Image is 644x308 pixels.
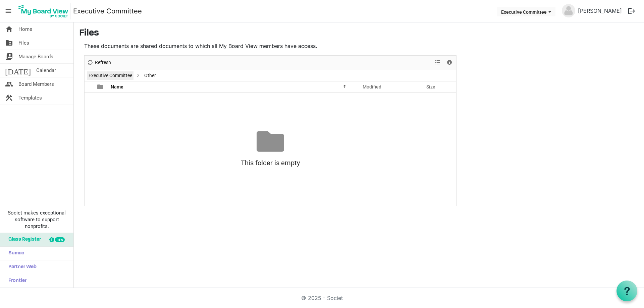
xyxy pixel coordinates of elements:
[55,237,65,242] div: new
[18,36,29,50] span: Files
[5,260,37,274] span: Partner Web
[5,233,41,246] span: Glass Register
[18,77,54,91] span: Board Members
[5,274,26,288] span: Frontier
[18,91,42,105] span: Templates
[143,71,157,80] span: Other
[575,4,625,17] a: [PERSON_NAME]
[301,295,343,301] a: © 2025 - Societ
[73,4,142,18] a: Executive Committee
[36,64,56,77] span: Calendar
[445,58,454,67] button: Details
[2,5,15,17] span: menu
[5,91,13,105] span: construction
[87,71,133,80] a: Executive Committee
[432,56,444,70] div: View
[5,77,13,91] span: people
[3,209,70,230] span: Societ makes exceptional software to support nonprofits.
[5,36,13,50] span: folder_shared
[84,42,457,50] p: These documents are shared documents to which all My Board View members have access.
[5,247,24,260] span: Sumac
[363,84,381,89] span: Modified
[5,64,31,77] span: [DATE]
[5,50,13,63] span: switch_account
[444,56,455,70] div: Details
[562,4,575,17] img: no-profile-picture.svg
[85,155,456,171] div: This folder is empty
[16,3,70,19] img: My Board View Logo
[5,22,13,36] span: home
[86,58,112,67] button: Refresh
[497,7,555,16] button: Executive Committee dropdownbutton
[18,50,53,63] span: Manage Boards
[434,58,442,67] button: View dropdownbutton
[625,4,639,18] button: logout
[16,3,73,19] a: My Board View Logo
[79,28,639,39] h3: Files
[426,84,435,89] span: Size
[85,56,113,70] div: Refresh
[94,58,112,67] span: Refresh
[18,22,32,36] span: Home
[111,84,123,89] span: Name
